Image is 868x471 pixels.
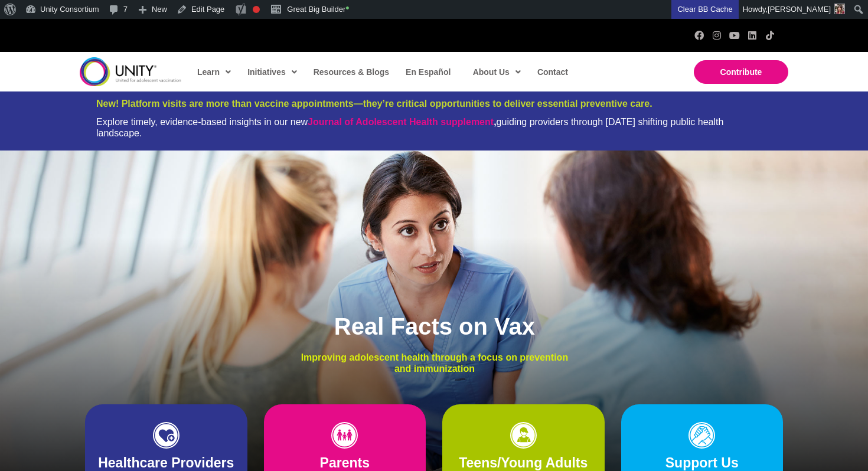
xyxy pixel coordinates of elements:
[197,63,231,81] span: Learn
[768,5,831,14] span: [PERSON_NAME]
[334,313,535,339] span: Real Facts on Vax
[96,99,652,109] span: New! Platform visits are more than vaccine appointments—they’re critical opportunities to deliver...
[345,2,349,14] span: •
[688,422,715,449] img: icon-support-1
[253,6,260,13] div: Focus keyphrase not set
[510,422,537,449] img: icon-teens-1
[308,117,494,127] a: Journal of Adolescent Health supplement
[153,422,180,449] img: icon-HCP-1
[765,31,775,40] a: TikTok
[720,67,762,77] span: Contribute
[467,58,526,86] a: About Us
[308,117,496,127] strong: ,
[400,58,455,86] a: En Español
[712,31,722,40] a: Instagram
[406,67,451,77] span: En Español
[531,58,573,86] a: Contact
[314,67,389,77] span: Resources & Blogs
[537,67,568,77] span: Contact
[308,58,394,86] a: Resources & Blogs
[331,422,358,449] img: icon-parents-1
[473,63,521,81] span: About Us
[834,4,845,14] img: Avatar photo
[80,57,181,86] img: unity-logo-dark
[748,31,757,40] a: LinkedIn
[694,31,704,40] a: Facebook
[730,31,739,40] a: YouTube
[694,60,788,84] a: Contribute
[96,116,772,139] div: Explore timely, evidence-based insights in our new guiding providers through [DATE] shifting publ...
[292,352,577,374] p: Improving adolescent health through a focus on prevention and immunization
[247,63,297,81] span: Initiatives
